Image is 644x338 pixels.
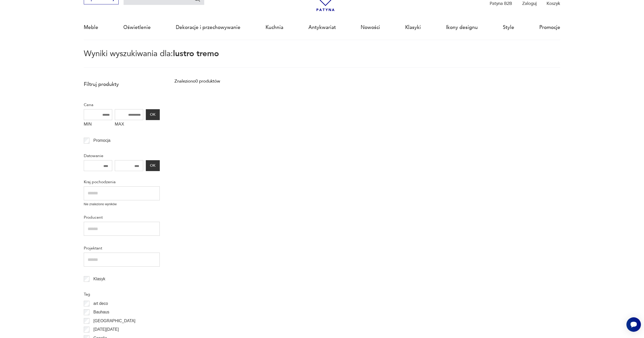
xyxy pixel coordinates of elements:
[490,1,512,6] p: Patyna B2B
[308,16,336,39] a: Antykwariat
[84,179,160,185] p: Kraj pochodzenia
[93,309,109,315] p: Bauhaus
[176,16,240,39] a: Dekoracje i przechowywanie
[84,291,160,298] p: Tag
[539,16,560,39] a: Promocje
[522,1,537,6] p: Zaloguj
[93,276,105,282] p: Klasyk
[84,245,160,252] p: Projektant
[405,16,421,39] a: Klasyki
[123,16,151,39] a: Oświetlenie
[146,109,160,120] button: OK
[84,214,160,221] p: Producent
[93,318,135,324] p: [GEOGRAPHIC_DATA]
[93,300,108,307] p: art deco
[84,50,560,68] p: Wyniki wyszukiwania dla:
[84,152,160,159] p: Datowanie
[266,16,283,39] a: Kuchnia
[173,48,219,59] span: lustro tremo
[175,78,220,85] div: Znaleziono 0 produktów
[146,160,160,171] button: OK
[84,120,112,130] label: MIN
[93,326,119,333] p: [DATE][DATE]
[361,16,380,39] a: Nowości
[547,1,560,6] p: Koszyk
[503,16,514,39] a: Style
[84,81,160,88] p: Filtruj produkty
[115,120,143,130] label: MAX
[84,16,98,39] a: Meble
[626,317,641,332] iframe: Smartsupp widget button
[84,202,160,207] p: Nie znaleziono wyników
[93,137,110,144] p: Promocja
[446,16,478,39] a: Ikony designu
[84,101,160,108] p: Cena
